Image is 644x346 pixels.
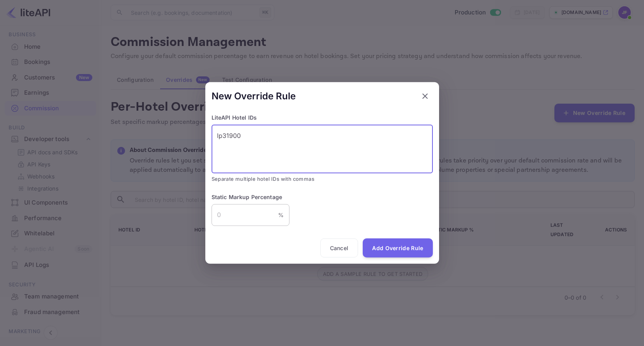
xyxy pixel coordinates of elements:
[363,238,432,258] button: Add Override Rule
[212,113,433,122] p: LiteAPI Hotel IDs
[212,204,279,226] input: 0
[320,238,358,258] button: Cancel
[212,175,433,184] span: Separate multiple hotel IDs with commas
[217,131,427,167] textarea: lp31900
[212,90,296,102] h5: New Override Rule
[278,211,284,219] p: %
[212,192,433,201] p: Static Markup Percentage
